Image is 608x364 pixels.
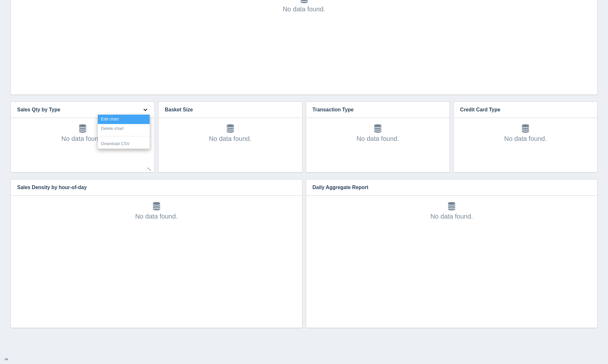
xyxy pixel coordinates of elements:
div: No data found. [313,124,443,143]
div: No data found. [313,202,591,221]
h3: Transaction Type [306,102,440,118]
div: No data found. [17,202,296,221]
h3: Sales Density by hour-of-day [11,179,293,196]
a: Delete chart [98,124,150,133]
div: No data found. [165,124,296,143]
h3: Daily Aggregate Report [306,179,588,196]
a: Download CSV [98,139,150,149]
h3: Sales Qty by Type [11,102,135,118]
div: No data found. [17,124,148,143]
h3: Credit Card Type [453,102,588,118]
h3: Basket Size [158,102,293,118]
a: Edit chart [98,115,150,124]
div: No data found. [460,124,591,143]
